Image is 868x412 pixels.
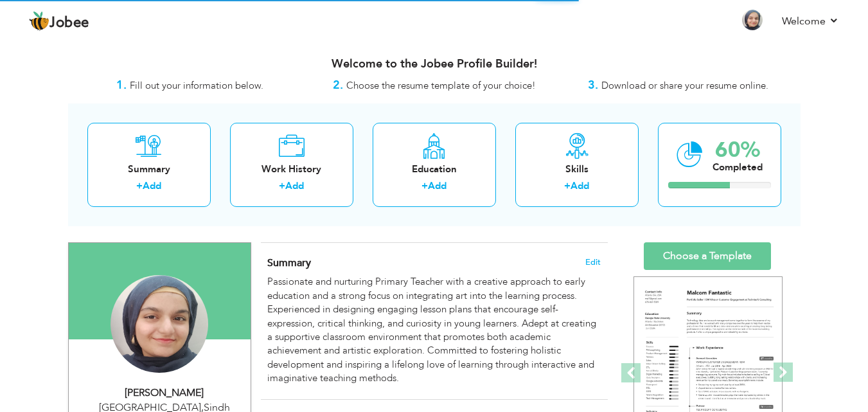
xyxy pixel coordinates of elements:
span: Choose the resume template of your choice! [346,79,536,92]
span: Fill out your information below. [130,79,263,92]
div: Skills [526,163,628,176]
h4: Adding a summary is a quick and easy way to highlight your experience and interests. [267,256,600,269]
span: Jobee [49,16,89,30]
a: Add [285,179,304,192]
strong: 1. [116,77,127,93]
div: Passionate and nurturing Primary Teacher with a creative approach to early education and a strong... [267,275,600,385]
strong: 2. [333,77,343,93]
h3: Welcome to the Jobee Profile Builder! [68,58,801,71]
label: + [421,179,428,193]
div: Completed [713,161,763,174]
a: Add [571,179,589,192]
span: Edit [585,258,601,267]
div: Summary [98,163,200,176]
label: + [564,179,571,193]
div: 60% [713,139,763,161]
span: Download or share your resume online. [601,79,768,92]
a: Add [428,179,447,192]
label: + [136,179,143,193]
img: jobee.io [29,11,49,31]
a: Choose a Template [644,242,771,270]
a: Welcome [782,13,839,29]
img: Profile Img [742,10,763,30]
label: + [279,179,285,193]
span: Summary [267,256,311,270]
div: [PERSON_NAME] [78,386,251,400]
img: Aniqa Tariq [111,275,208,373]
a: Add [143,179,161,192]
div: Work History [240,163,343,176]
a: Jobee [29,11,89,31]
strong: 3. [588,77,598,93]
div: Education [383,163,486,176]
